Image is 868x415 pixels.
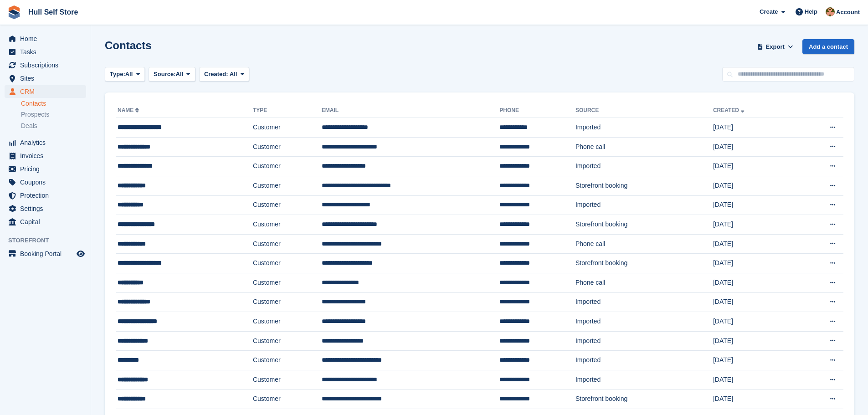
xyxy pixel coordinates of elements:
[21,99,86,108] a: Contacts
[253,137,322,157] td: Customer
[713,331,796,351] td: [DATE]
[5,215,86,228] a: menu
[805,7,817,16] span: Help
[253,273,322,292] td: Customer
[25,5,82,20] a: Hull Self Store
[755,39,795,54] button: Export
[149,67,195,82] button: Source: All
[5,247,86,260] a: menu
[176,70,184,79] span: All
[21,110,49,119] span: Prospects
[253,292,322,312] td: Customer
[20,72,75,85] span: Sites
[253,351,322,370] td: Customer
[20,136,75,149] span: Analytics
[575,137,713,157] td: Phone call
[713,254,796,273] td: [DATE]
[21,121,86,131] a: Deals
[20,149,75,162] span: Invoices
[766,42,785,51] span: Export
[575,195,713,215] td: Imported
[253,195,322,215] td: Customer
[713,292,796,312] td: [DATE]
[575,157,713,176] td: Imported
[5,32,86,45] a: menu
[20,215,75,228] span: Capital
[154,70,175,79] span: Source:
[110,70,125,79] span: Type:
[713,176,796,195] td: [DATE]
[253,118,322,138] td: Customer
[322,103,499,118] th: Email
[713,137,796,157] td: [DATE]
[802,39,854,54] a: Add a contact
[125,70,133,79] span: All
[760,7,778,16] span: Create
[5,136,86,149] a: menu
[5,176,86,189] a: menu
[253,215,322,235] td: Customer
[836,8,860,17] span: Account
[5,189,86,202] a: menu
[20,202,75,215] span: Settings
[575,351,713,370] td: Imported
[20,46,75,58] span: Tasks
[5,149,86,162] a: menu
[5,202,86,215] a: menu
[713,351,796,370] td: [DATE]
[253,254,322,273] td: Customer
[575,234,713,254] td: Phone call
[75,248,86,259] a: Preview store
[575,370,713,389] td: Imported
[253,312,322,332] td: Customer
[20,189,75,202] span: Protection
[118,107,141,113] a: Name
[20,176,75,189] span: Coupons
[21,122,37,130] span: Deals
[713,389,796,409] td: [DATE]
[575,176,713,195] td: Storefront booking
[253,370,322,389] td: Customer
[20,247,75,260] span: Booking Portal
[253,234,322,254] td: Customer
[253,389,322,409] td: Customer
[20,163,75,175] span: Pricing
[8,236,91,245] span: Storefront
[713,370,796,389] td: [DATE]
[230,71,237,77] span: All
[204,71,228,77] span: Created:
[575,254,713,273] td: Storefront booking
[253,157,322,176] td: Customer
[5,46,86,58] a: menu
[253,103,322,118] th: Type
[575,389,713,409] td: Storefront booking
[253,176,322,195] td: Customer
[7,5,21,19] img: stora-icon-8386f47178a22dfd0bd8f6a31ec36ba5ce8667c1dd55bd0f319d3a0aa187defe.svg
[253,331,322,351] td: Customer
[713,107,746,113] a: Created
[20,32,75,45] span: Home
[826,7,835,16] img: Andy
[575,331,713,351] td: Imported
[21,110,86,119] a: Prospects
[5,85,86,98] a: menu
[713,195,796,215] td: [DATE]
[575,273,713,292] td: Phone call
[713,215,796,235] td: [DATE]
[5,59,86,72] a: menu
[199,67,249,82] button: Created: All
[575,118,713,138] td: Imported
[499,103,575,118] th: Phone
[20,85,75,98] span: CRM
[105,39,152,51] h1: Contacts
[575,215,713,235] td: Storefront booking
[20,59,75,72] span: Subscriptions
[575,103,713,118] th: Source
[713,273,796,292] td: [DATE]
[575,312,713,332] td: Imported
[575,292,713,312] td: Imported
[105,67,145,82] button: Type: All
[5,163,86,175] a: menu
[713,312,796,332] td: [DATE]
[5,72,86,85] a: menu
